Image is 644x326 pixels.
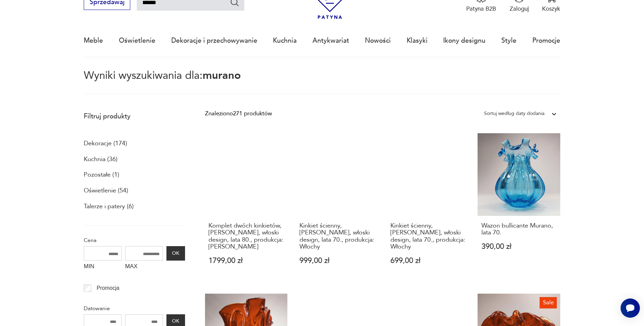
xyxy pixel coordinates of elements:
[501,25,517,56] a: Style
[84,25,103,56] a: Meble
[205,133,288,281] a: Komplet dwóch kinkietów, szkło Murano, włoski design, lata 80., produkcja: VictoriaKomplet dwóch ...
[273,25,297,56] a: Kuchnia
[532,25,560,56] a: Promocje
[296,133,378,281] a: Kinkiet ścienny, szkło Murano, włoski design, lata 70., produkcja: WłochyKinkiet ścienny, [PERSON...
[478,133,560,281] a: Wazon bullicante Murano, lata 70.Wazon bullicante Murano, lata 70.390,00 zł
[119,25,155,56] a: Oświetlenie
[84,154,117,165] a: Kuchnia (36)
[96,284,119,293] p: Promocja
[365,25,391,56] a: Nowości
[390,222,466,251] h3: Kinkiet ścienny, [PERSON_NAME], włoski design, lata 70., produkcja: Włochy
[510,5,529,13] p: Zaloguj
[299,222,375,251] h3: Kinkiet ścienny, [PERSON_NAME], włoski design, lata 70., produkcja: Włochy
[208,257,284,264] p: 1799,00 zł
[84,138,127,149] a: Dekoracje (174)
[84,71,560,94] p: Wyniki wyszukiwania dla:
[481,243,556,250] p: 390,00 zł
[84,169,119,181] a: Pozostałe (1)
[407,25,428,56] a: Klasyki
[84,261,122,274] label: MIN
[125,261,163,274] label: MAX
[484,109,544,118] div: Sortuj według daty dodania
[387,133,469,281] a: Kinkiet ścienny, szkło Murano, włoski design, lata 70., produkcja: WłochyKinkiet ścienny, [PERSON...
[84,185,128,197] a: Oświetlenie (54)
[481,222,556,236] h3: Wazon bullicante Murano, lata 70.
[84,112,185,121] p: Filtruj produkty
[313,25,349,56] a: Antykwariat
[203,68,241,83] span: murano
[205,109,272,118] div: Znaleziono 271 produktów
[84,236,185,245] p: Cena
[443,25,485,56] a: Ikony designu
[621,298,640,318] iframe: Smartsupp widget button
[208,222,284,251] h3: Komplet dwóch kinkietów, [PERSON_NAME], włoski design, lata 80., produkcja: [PERSON_NAME]
[390,257,466,264] p: 699,00 zł
[466,5,496,13] p: Patyna B2B
[166,246,185,261] button: OK
[542,5,560,13] p: Koszyk
[299,257,375,264] p: 999,00 zł
[84,304,185,313] p: Datowanie
[171,25,257,56] a: Dekoracje i przechowywanie
[84,201,134,212] a: Talerze i patery (6)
